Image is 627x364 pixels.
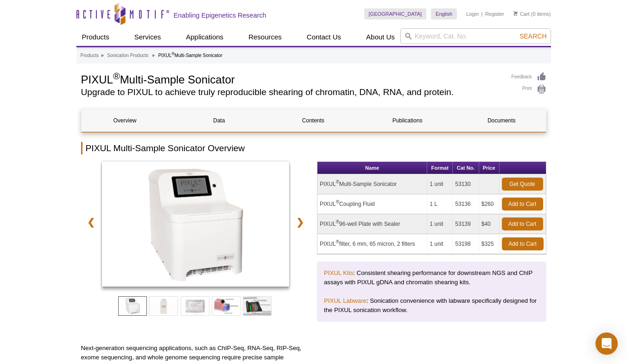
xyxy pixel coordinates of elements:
[81,51,99,60] a: Products
[364,8,427,19] a: [GEOGRAPHIC_DATA]
[485,11,504,17] a: Register
[481,8,483,19] li: |
[317,194,427,214] td: PIXUL Coupling Fluid
[512,72,546,82] a: Feedback
[324,268,539,287] p: : Consistent shearing performance for downstream NGS and ChIP assays with PIXUL gDNA and chromati...
[479,214,500,234] td: $40
[82,109,169,132] a: Overview
[81,88,502,96] h2: Upgrade to PIXUL to achieve truly reproducible shearing of chromatin, DNA, RNA, and protein.
[364,109,451,132] a: Publications
[301,28,347,46] a: Contact Us
[479,194,500,214] td: $260
[158,53,222,58] li: PIXUL Multi-Sample Sonicator
[336,239,339,244] sup: ®
[502,198,543,211] a: Add to Cart
[519,32,546,40] span: Search
[502,178,543,191] a: Get Quote
[107,51,148,60] a: Sonication Products
[317,234,427,254] td: PIXUL filter, 6 mm, 65 micron, 2 filters
[512,84,546,95] a: Print
[317,174,427,194] td: PIXUL Multi-Sample Sonicator
[102,161,290,289] a: PIXUL Multi-Sample Sonicator
[453,194,479,214] td: 53136
[324,296,539,315] p: : Sonication convenience with labware specifically designed for the PIXUL sonication workflow.
[502,217,543,230] a: Add to Cart
[336,179,339,185] sup: ®
[324,269,353,276] a: PIXUL Kits
[101,53,104,58] li: »
[427,162,453,174] th: Format
[324,297,367,304] a: PIXUL Labware
[466,11,479,17] a: Login
[361,28,400,46] a: About Us
[180,28,229,46] a: Applications
[517,32,549,40] button: Search
[81,72,502,86] h1: PIXUL Multi-Sample Sonicator
[427,214,453,234] td: 1 unit
[336,219,339,224] sup: ®
[317,162,427,174] th: Name
[453,162,479,174] th: Cat No.
[513,11,530,17] a: Cart
[453,234,479,254] td: 53198
[243,28,287,46] a: Resources
[76,28,115,46] a: Products
[102,161,290,287] img: PIXUL Multi-Sample Sonicator
[513,8,551,19] li: (0 items)
[317,214,427,234] td: PIXUL 96-well Plate with Sealer
[427,194,453,214] td: 1 L
[113,71,120,81] sup: ®
[502,237,544,250] a: Add to Cart
[479,234,500,254] td: $325
[453,214,479,234] td: 53139
[174,11,266,19] h2: Enabling Epigenetics Research
[176,109,263,132] a: Data
[479,162,500,174] th: Price
[427,234,453,254] td: 1 unit
[336,199,339,204] sup: ®
[81,142,546,154] h2: PIXUL Multi-Sample Sonicator Overview
[270,109,357,132] a: Contents
[513,11,518,16] img: Your Cart
[458,109,545,132] a: Documents
[129,28,167,46] a: Services
[595,332,618,355] div: Open Intercom Messenger
[81,211,101,233] a: ❮
[431,8,457,19] a: English
[152,53,155,58] li: »
[171,51,174,56] sup: ®
[427,174,453,194] td: 1 unit
[453,174,479,194] td: 53130
[400,28,551,44] input: Keyword, Cat. No.
[290,211,310,233] a: ❯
